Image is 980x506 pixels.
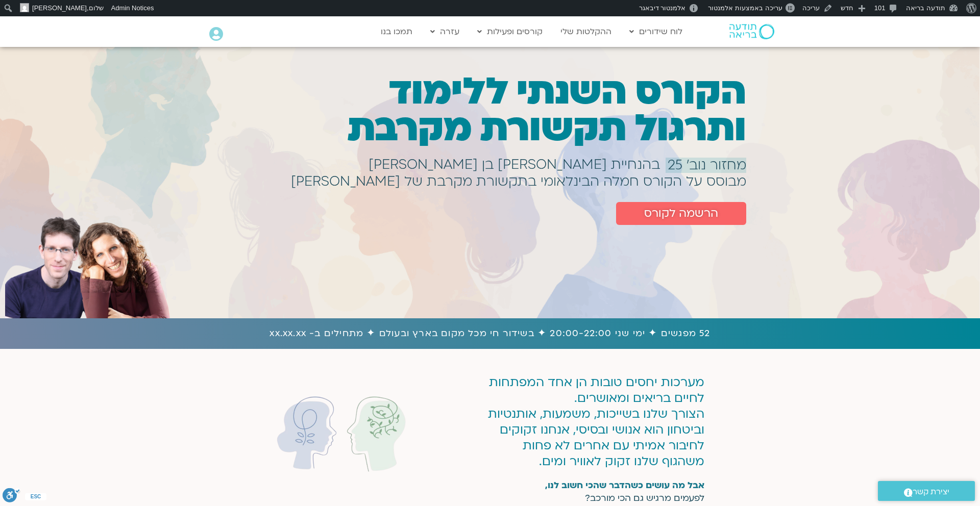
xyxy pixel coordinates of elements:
[545,479,704,491] strong: אבל מה עושים כשהדבר שהכי חשוב לנו,
[666,158,746,173] a: מחזור נוב׳ 25
[644,207,718,220] span: הרשמה לקורס
[729,24,774,39] img: תודעה בריאה
[32,4,87,12] span: [PERSON_NAME]
[913,485,949,499] span: יצירת קשר
[369,163,660,167] h1: בהנחיית [PERSON_NAME] בן [PERSON_NAME]
[616,202,746,225] a: הרשמה לקורס
[708,4,782,12] span: עריכה באמצעות אלמנטור
[291,180,746,184] h1: מבוסס על הקורס חמלה הבינלאומי בתקשורת מקרבת של [PERSON_NAME]
[376,22,418,41] a: תמכו בנו
[555,22,617,41] a: ההקלטות שלי
[624,22,688,41] a: לוח שידורים
[425,22,464,41] a: עזרה
[5,326,975,341] h1: 52 מפגשים ✦ ימי שני 20:00-22:00 ✦ בשידור חי מכל מקום בארץ ובעולם ✦ מתחילים ב- xx.xx.xx
[472,22,548,41] a: קורסים ופעילות
[668,158,746,173] span: מחזור נוב׳ 25
[878,481,975,501] a: יצירת קשר
[481,374,704,469] p: מערכות יחסים טובות הן אחד המפתחות לחיים בריאים ומאושרים. הצורך שלנו בשייכות, משמעות, אותנטיות ובי...
[260,73,746,147] h1: הקורס השנתי ללימוד ותרגול תקשורת מקרבת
